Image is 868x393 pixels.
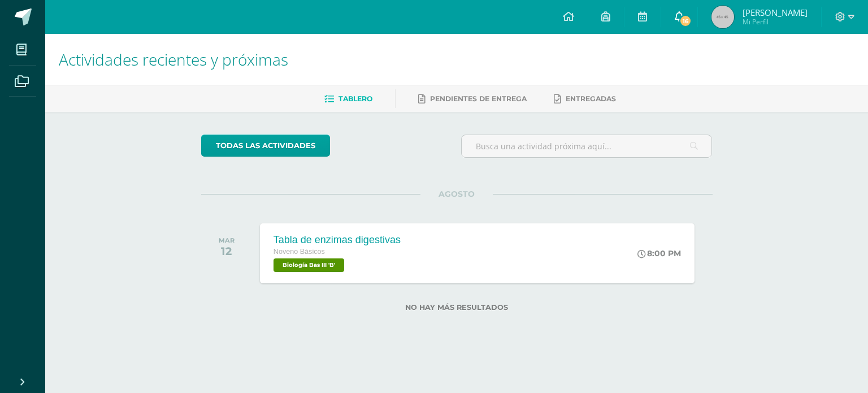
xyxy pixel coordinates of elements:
div: 8:00 PM [637,248,681,258]
span: Biología Bas III 'B' [274,258,344,272]
a: todas las Actividades [201,135,330,157]
a: Tablero [324,90,372,108]
span: Entregadas [566,94,616,103]
span: Pendientes de entrega [430,94,527,103]
span: Tablero [338,94,372,103]
div: 12 [219,244,235,258]
a: Entregadas [554,90,616,108]
span: AGOSTO [420,189,493,199]
span: Noveno Básicos [274,248,325,256]
span: 16 [679,15,692,27]
input: Busca una actividad próxima aquí... [462,135,712,157]
label: No hay más resultados [201,303,713,312]
div: Tabla de enzimas digestivas [274,234,401,246]
span: Actividades recientes y próximas [59,49,288,70]
span: [PERSON_NAME] [743,7,808,18]
div: MAR [219,236,235,244]
span: Mi Perfil [743,17,808,27]
img: 45x45 [711,6,734,28]
a: Pendientes de entrega [418,90,527,108]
